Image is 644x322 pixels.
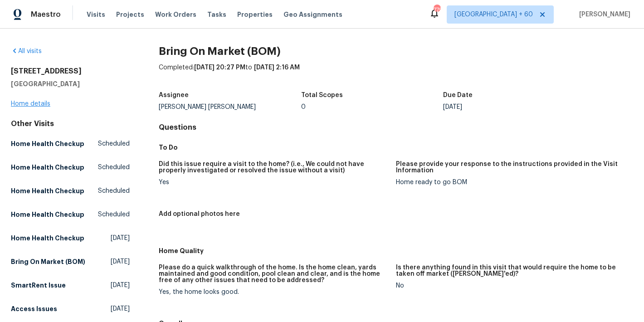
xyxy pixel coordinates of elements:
a: Bring On Market (BOM)[DATE] [11,254,130,270]
span: Scheduled [98,210,130,219]
div: 779 [434,5,440,15]
span: Geo Assignments [283,10,342,19]
a: Home Health CheckupScheduled [11,183,130,199]
a: Access Issues[DATE] [11,301,130,317]
span: [DATE] 20:27 PM [194,64,245,71]
h2: [STREET_ADDRESS] [11,67,130,76]
h5: Did this issue require a visit to the home? (i.e., We could not have properly investigated or res... [159,161,389,174]
h5: Due Date [443,92,473,98]
span: Work Orders [155,10,196,19]
h5: Please do a quick walkthrough of the home. Is the home clean, yards maintained and good condition... [159,264,389,283]
h5: Home Quality [159,246,633,255]
div: [PERSON_NAME] [PERSON_NAME] [159,104,301,110]
h5: Total Scopes [301,92,343,98]
a: Home Health Checkup[DATE] [11,230,130,246]
div: Yes, the home looks good. [159,289,389,295]
span: Projects [116,10,144,19]
h4: Questions [159,123,633,132]
h5: To Do [159,143,633,152]
span: [PERSON_NAME] [576,10,630,19]
span: [GEOGRAPHIC_DATA] + 60 [454,10,533,19]
span: Scheduled [98,186,130,195]
div: Yes [159,179,389,185]
h5: [GEOGRAPHIC_DATA] [11,79,130,88]
a: Home Health CheckupScheduled [11,159,130,176]
div: No [396,283,626,289]
h5: SmartRent Issue [11,281,66,290]
span: Maestro [31,10,61,19]
a: Home Health CheckupScheduled [11,206,130,223]
span: Properties [237,10,273,19]
div: 0 [301,104,444,110]
h2: Bring On Market (BOM) [159,47,633,56]
div: Completed: to [159,63,633,87]
a: All visits [11,48,42,54]
span: [DATE] [111,304,130,313]
span: Visits [87,10,105,19]
span: Scheduled [98,163,130,172]
h5: Home Health Checkup [11,186,84,195]
h5: Is there anything found in this visit that would require the home to be taken off market ([PERSON... [396,264,626,277]
span: [DATE] 2:16 AM [254,64,300,71]
a: Home Health CheckupScheduled [11,136,130,152]
h5: Home Health Checkup [11,210,84,219]
a: Home details [11,101,50,107]
span: [DATE] [111,281,130,290]
h5: Bring On Market (BOM) [11,257,85,266]
h5: Please provide your response to the instructions provided in the Visit Information [396,161,626,174]
h5: Access Issues [11,304,57,313]
h5: Home Health Checkup [11,234,84,243]
div: [DATE] [443,104,585,110]
h5: Home Health Checkup [11,139,84,148]
span: Scheduled [98,139,130,148]
h5: Add optional photos here [159,211,240,217]
a: SmartRent Issue[DATE] [11,277,130,293]
span: [DATE] [111,257,130,266]
div: Other Visits [11,119,130,128]
h5: Home Health Checkup [11,163,84,172]
h5: Assignee [159,92,189,98]
span: [DATE] [111,234,130,243]
span: Tasks [207,11,226,18]
div: Home ready to go BOM [396,179,626,185]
